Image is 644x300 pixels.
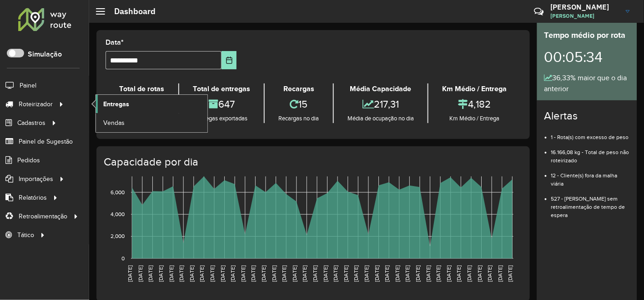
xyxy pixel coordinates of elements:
a: Contato Rápido [529,2,548,21]
a: Vendas [96,114,207,132]
li: 527 - [PERSON_NAME] sem retroalimentação de tempo de espera [551,188,630,219]
div: 00:05:34 [544,41,630,72]
text: [DATE] [384,265,390,282]
text: [DATE] [405,265,411,282]
h3: [PERSON_NAME] [551,3,619,11]
text: [DATE] [199,265,205,282]
span: Relatórios [19,193,47,202]
text: [DATE] [189,265,195,282]
div: Entregas exportadas [181,114,262,123]
text: [DATE] [292,265,297,282]
span: Vendas [103,118,125,128]
text: [DATE] [312,265,318,282]
text: [DATE] [363,265,369,282]
span: [PERSON_NAME] [551,12,619,20]
li: 16.166,08 kg - Total de peso não roteirizado [551,141,630,165]
div: Recargas [267,83,331,94]
div: Média de ocupação no dia [336,114,426,123]
li: 12 - Cliente(s) fora da malha viária [551,165,630,188]
text: [DATE] [271,265,277,282]
text: [DATE] [261,265,267,282]
span: Roteirizador [19,99,53,109]
text: [DATE] [415,265,421,282]
text: [DATE] [425,265,431,282]
div: 217,31 [336,94,426,114]
text: [DATE] [466,265,472,282]
text: 4,000 [111,211,125,217]
text: [DATE] [487,265,493,282]
text: [DATE] [343,265,349,282]
text: [DATE] [508,265,513,282]
text: [DATE] [435,265,441,282]
text: [DATE] [394,265,400,282]
text: [DATE] [446,265,452,282]
label: Simulação [28,49,62,60]
text: [DATE] [178,265,184,282]
div: Média Capacidade [336,83,426,94]
text: [DATE] [158,265,164,282]
text: [DATE] [456,265,462,282]
div: 36,33% maior que o dia anterior [544,72,630,94]
text: [DATE] [240,265,246,282]
text: [DATE] [147,265,153,282]
span: Cadastros [17,118,45,128]
li: 1 - Rota(s) com excesso de peso [551,126,630,141]
span: Importações [19,174,53,184]
div: Km Médio / Entrega [431,114,518,123]
text: [DATE] [230,265,236,282]
a: Entregas [96,95,207,113]
div: Tempo médio por rota [544,29,630,41]
span: Pedidos [17,155,40,165]
div: Recargas no dia [267,114,331,123]
span: Painel de Sugestão [19,137,73,146]
text: [DATE] [209,265,215,282]
div: 4,182 [431,94,518,114]
div: 15 [267,94,331,114]
text: [DATE] [168,265,174,282]
h4: Capacidade por dia [104,155,521,169]
text: 6,000 [111,189,125,195]
text: [DATE] [251,265,257,282]
h4: Alertas [544,109,630,123]
text: [DATE] [220,265,226,282]
text: [DATE] [353,265,359,282]
div: Km Médio / Entrega [431,83,518,94]
text: [DATE] [332,265,338,282]
text: 2,000 [111,233,125,239]
span: Entregas [103,99,129,109]
text: [DATE] [497,265,503,282]
span: Painel [20,81,36,90]
text: [DATE] [281,265,287,282]
text: [DATE] [302,265,308,282]
button: Choose Date [221,51,236,69]
span: Retroalimentação [19,212,67,221]
text: [DATE] [374,265,380,282]
span: Tático [17,230,34,240]
div: Total de rotas [108,83,176,94]
div: 647 [181,94,262,114]
div: Total de entregas [181,83,262,94]
h2: Dashboard [105,6,156,16]
label: Data [106,37,124,48]
text: [DATE] [322,265,328,282]
text: 0 [121,255,125,261]
text: [DATE] [477,265,483,282]
text: [DATE] [127,265,133,282]
text: [DATE] [137,265,143,282]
